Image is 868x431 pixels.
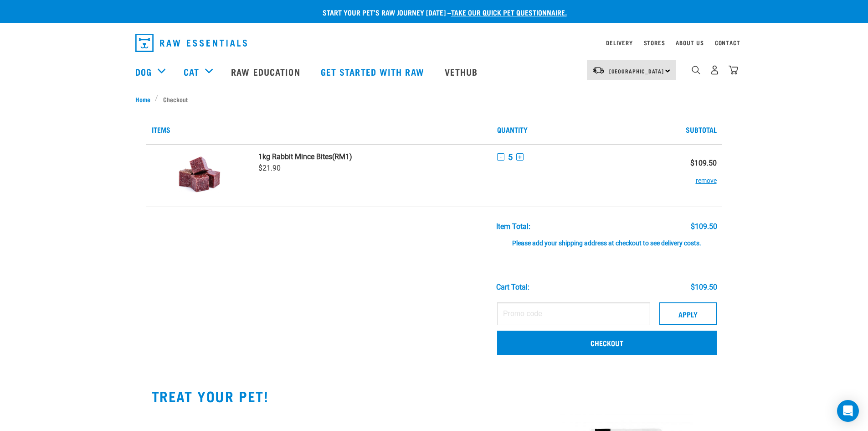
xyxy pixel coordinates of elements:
[135,34,247,52] img: Raw Essentials Logo
[258,164,281,172] span: $21.90
[497,331,717,354] a: Checkout
[644,41,665,44] a: Stores
[497,153,504,161] button: -
[436,53,489,90] a: Vethub
[146,115,492,145] th: Items
[692,66,700,74] img: home-icon-1@2x.png
[592,66,605,74] img: van-moving.png
[676,41,704,44] a: About Us
[222,53,311,90] a: Raw Education
[691,223,717,231] div: $109.50
[128,30,740,56] nav: dropdown navigation
[691,283,717,291] div: $109.50
[606,41,632,44] a: Delivery
[496,283,529,291] div: Cart total:
[184,65,199,78] a: Cat
[664,115,722,145] th: Subtotal
[258,152,332,161] strong: 1kg Rabbit Mince Bites
[312,53,436,90] a: Get started with Raw
[152,388,717,404] h2: TREAT YOUR PET!
[496,223,530,231] div: Item Total:
[659,302,717,325] button: Apply
[135,94,733,104] nav: breadcrumbs
[609,69,664,73] span: [GEOGRAPHIC_DATA]
[497,302,650,325] input: Promo code
[508,152,513,162] span: 5
[135,94,155,104] a: Home
[451,10,567,14] a: take our quick pet questionnaire.
[729,65,738,75] img: home-icon@2x.png
[492,115,664,145] th: Quantity
[135,65,152,78] a: Dog
[664,145,722,207] td: $109.50
[516,153,524,161] button: +
[258,152,486,161] a: 1kg Rabbit Mince Bites(RM1)
[496,231,717,247] div: Please add your shipping address at checkout to see delivery costs.
[696,167,717,185] button: remove
[715,41,740,44] a: Contact
[710,65,719,75] img: user.png
[176,152,223,199] img: Rabbit Mince Bites
[837,400,859,422] div: Open Intercom Messenger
